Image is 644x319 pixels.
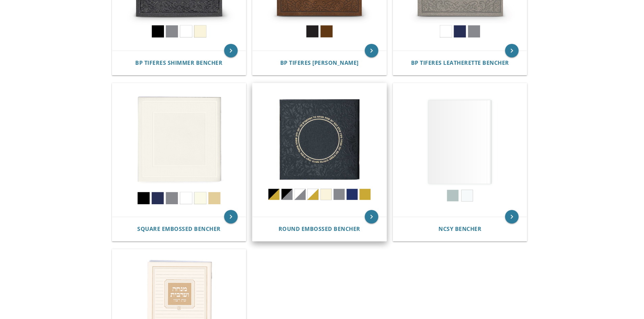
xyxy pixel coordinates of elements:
a: keyboard_arrow_right [365,210,378,223]
a: keyboard_arrow_right [224,210,238,223]
span: NCSY Bencher [438,225,481,233]
img: NCSY Bencher [393,83,527,217]
span: Round Embossed Bencher [279,225,360,233]
span: BP Tiferes Leatherette Bencher [411,59,509,67]
a: keyboard_arrow_right [505,44,519,57]
span: Square Embossed Bencher [137,225,221,233]
img: Square Embossed Bencher [112,83,246,217]
a: BP Tiferes [PERSON_NAME] [280,60,359,66]
a: BP Tiferes Leatherette Bencher [411,60,509,66]
a: Square Embossed Bencher [137,226,221,232]
a: keyboard_arrow_right [365,44,378,57]
a: keyboard_arrow_right [505,210,519,223]
a: NCSY Bencher [438,226,481,232]
img: Round Embossed Bencher [253,83,386,217]
a: Round Embossed Bencher [279,226,360,232]
span: BP Tiferes Shimmer Bencher [135,59,222,67]
a: BP Tiferes Shimmer Bencher [135,60,222,66]
span: BP Tiferes [PERSON_NAME] [280,59,359,67]
a: keyboard_arrow_right [224,44,238,57]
